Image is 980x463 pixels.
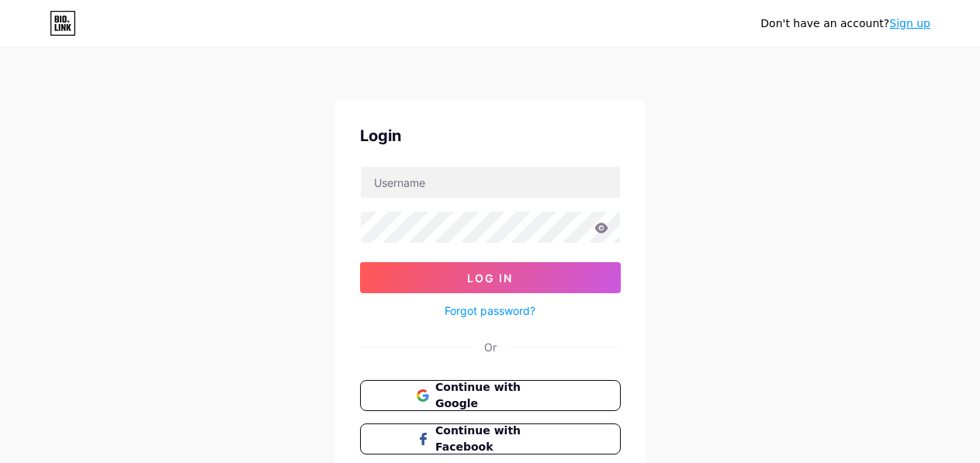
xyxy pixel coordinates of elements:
span: Log In [467,271,513,285]
div: Don't have an account? [760,16,930,32]
div: Or [484,339,497,355]
button: Log In [360,262,621,293]
a: Sign up [889,17,930,29]
a: Forgot password? [445,302,535,319]
button: Continue with Google [360,380,621,411]
span: Continue with Google [435,379,563,412]
input: Username [361,167,620,198]
div: Login [360,124,621,147]
button: Continue with Facebook [360,423,621,454]
span: Continue with Facebook [435,423,563,455]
